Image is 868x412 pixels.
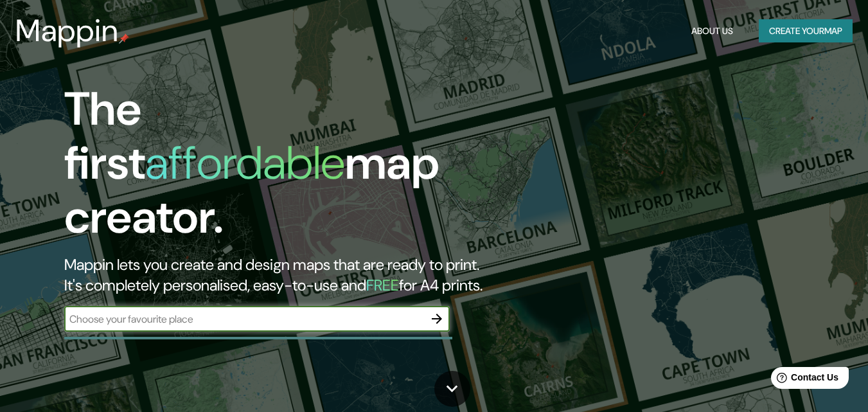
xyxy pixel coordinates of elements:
[64,312,424,327] input: Choose your favourite place
[15,13,119,49] h3: Mappin
[145,133,345,193] h1: affordable
[119,33,129,44] img: mappin-pin
[64,82,499,255] h1: The first map creator.
[754,362,854,398] iframe: Help widget launcher
[686,19,738,43] button: About Us
[64,255,499,296] h2: Mappin lets you create and design maps that are ready to print. It's completely personalised, eas...
[366,275,399,295] h5: FREE
[759,19,853,43] button: Create yourmap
